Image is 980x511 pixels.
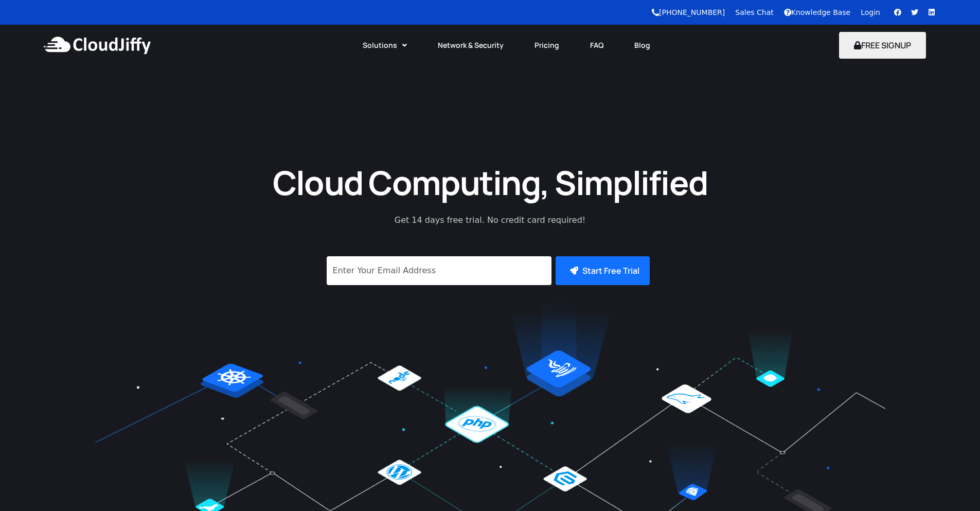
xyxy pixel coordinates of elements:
button: FREE SIGNUP [839,32,926,59]
a: Sales Chat [735,8,773,16]
a: FREE SIGNUP [839,40,926,51]
a: Solutions [347,34,422,57]
a: Login [861,8,880,16]
p: Get 14 days free trial. No credit card required! [349,214,632,226]
button: Start Free Trial [556,256,650,285]
a: [PHONE_NUMBER] [652,8,725,16]
a: Knowledge Base [784,8,851,16]
a: FAQ [575,34,619,57]
a: Blog [619,34,666,57]
input: Enter Your Email Address [327,256,551,285]
h1: Cloud Computing, Simplified [259,161,722,204]
a: Network & Security [422,34,519,57]
a: Pricing [519,34,575,57]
